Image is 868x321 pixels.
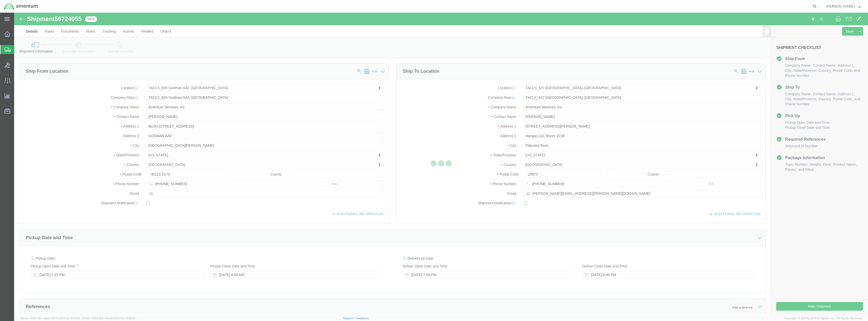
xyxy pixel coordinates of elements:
button: [PERSON_NAME] [826,3,861,9]
span: Client: 2025.18.0-198a450 [82,317,135,320]
span: Server: 2025.18.0-a0edd1917ac [20,317,80,320]
span: [DATE] 10:06:13 [116,317,135,320]
span: Brian Folino [826,4,855,9]
a: Support [343,317,356,320]
img: logo [4,3,38,10]
span: [DATE] 10:10:00 [60,317,80,320]
span: Copyright © [DATE]-[DATE] Agistix Inc., All Rights Reserved [784,316,862,320]
a: Feedback [356,317,369,320]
